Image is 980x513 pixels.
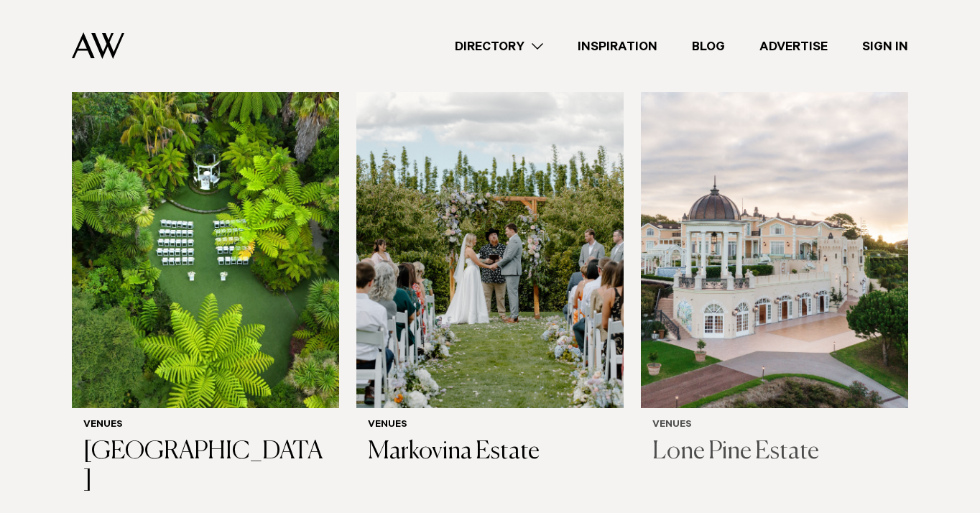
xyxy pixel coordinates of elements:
h6: Venues [652,420,897,432]
img: Ceremony styling at Markovina Estate [356,50,624,408]
a: Inspiration [560,37,675,56]
a: Sign In [845,37,925,56]
h3: [GEOGRAPHIC_DATA] [83,438,328,496]
img: Auckland Weddings Logo [72,32,124,59]
h3: Markovina Estate [368,438,612,467]
h6: Venues [368,420,612,432]
h6: Venues [83,420,328,432]
a: Directory [438,37,560,56]
a: Native bush wedding setting Venues [GEOGRAPHIC_DATA] [72,50,339,507]
h3: Lone Pine Estate [652,438,897,467]
a: Advertise [742,37,845,56]
img: Native bush wedding setting [72,50,339,408]
a: Blog [675,37,742,56]
a: Exterior view of Lone Pine Estate Venues Lone Pine Estate [641,50,908,479]
a: Ceremony styling at Markovina Estate Venues Markovina Estate [356,50,624,479]
img: Exterior view of Lone Pine Estate [641,50,908,408]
